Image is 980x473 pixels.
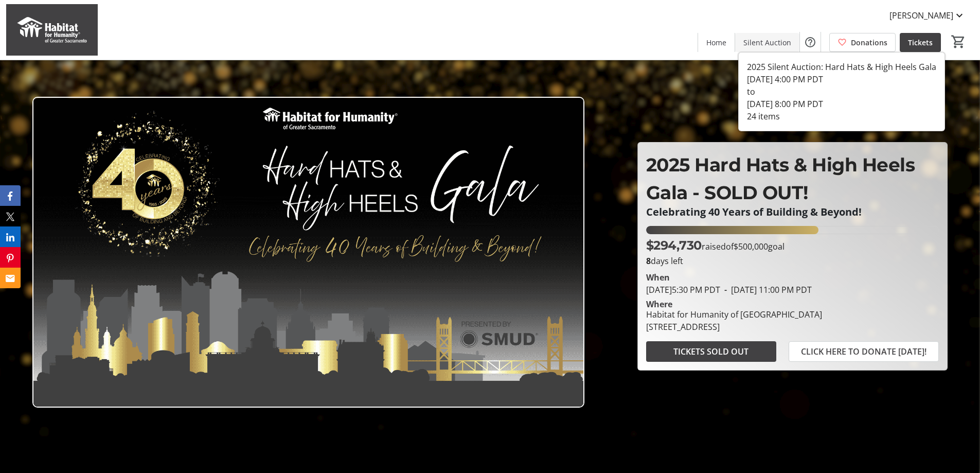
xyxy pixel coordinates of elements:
div: 24 items [747,110,936,122]
span: $500,000 [734,241,768,252]
button: [PERSON_NAME] [881,7,974,24]
img: Campaign CTA Media Photo [32,97,584,408]
button: CLICK HERE TO DONATE [DATE]! [789,341,939,362]
p: raised of goal [646,236,785,255]
button: Cart [949,32,968,51]
p: days left [646,255,939,267]
span: Home [706,37,726,48]
div: 2025 Silent Auction: Hard Hats & High Heels Gala [747,61,936,73]
div: [DATE] 8:00 PM PDT [747,98,936,110]
span: TICKETS SOLD OUT [673,345,749,358]
a: Silent Auction [735,33,799,52]
span: Silent Auction [743,37,791,48]
span: [DATE] 5:30 PM PDT [646,284,720,295]
div: 58.946056% of fundraising goal reached [646,226,939,234]
span: 8 [646,255,651,267]
button: Help [800,32,821,52]
span: Donations [851,37,887,48]
img: Habitat for Humanity of Greater Sacramento's Logo [6,4,98,56]
div: When [646,271,670,284]
div: Where [646,300,672,308]
a: Donations [829,33,896,52]
span: $294,730 [646,238,702,253]
span: - [720,284,731,295]
a: Home [698,33,735,52]
span: [PERSON_NAME] [889,9,953,22]
span: CLICK HERE TO DONATE [DATE]! [801,345,926,358]
p: 2025 Hard Hats & High Heels Gala - SOLD OUT! [646,151,939,206]
div: [STREET_ADDRESS] [646,321,822,333]
div: [DATE] 4:00 PM PDT [747,73,936,85]
button: TICKETS SOLD OUT [646,341,776,362]
div: to [747,85,936,98]
a: Tickets [900,33,941,52]
div: Habitat for Humanity of [GEOGRAPHIC_DATA] [646,308,822,321]
span: [DATE] 11:00 PM PDT [720,284,812,295]
span: Tickets [908,37,933,48]
p: Celebrating 40 Years of Building & Beyond! [646,206,939,218]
